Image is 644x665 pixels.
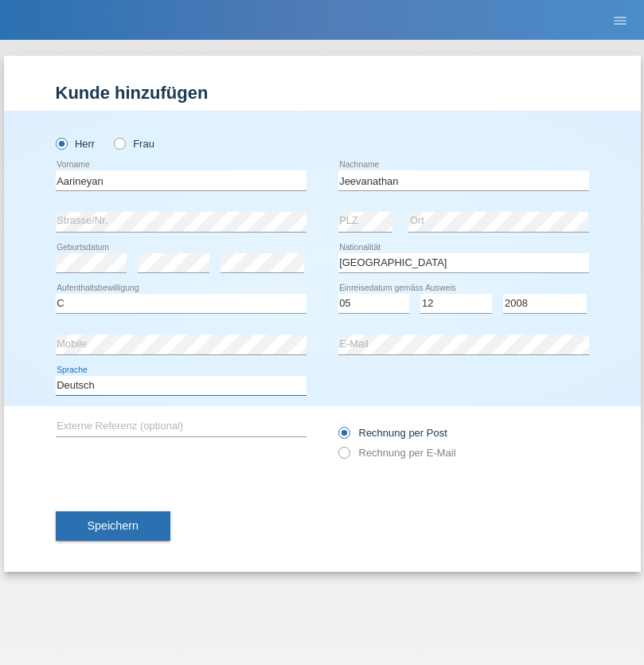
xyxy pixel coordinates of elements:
a: menu [604,15,636,25]
input: Herr [56,138,66,148]
i: menu [612,13,628,29]
label: Frau [114,138,154,150]
input: Rechnung per Post [338,427,349,447]
h1: Kunde hinzufügen [56,83,589,103]
input: Frau [114,138,124,148]
button: Speichern [56,511,170,542]
label: Rechnung per Post [338,427,447,439]
span: Speichern [88,519,139,532]
input: Rechnung per E-Mail [338,447,349,467]
label: Herr [56,138,96,150]
label: Rechnung per E-Mail [338,447,456,459]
